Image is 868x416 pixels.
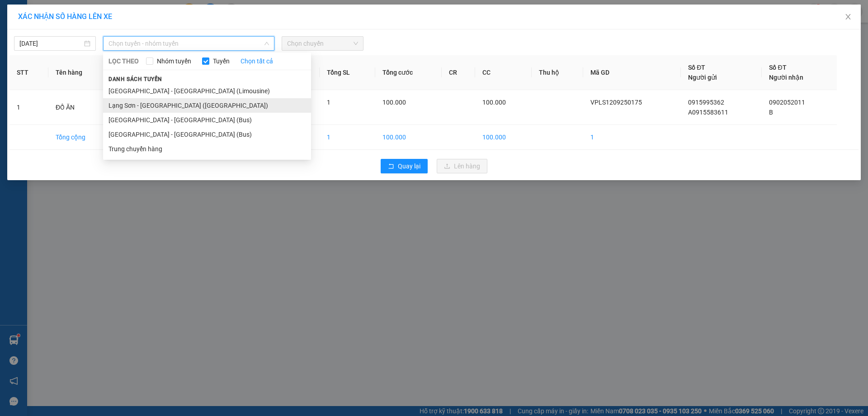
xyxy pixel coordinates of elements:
[103,84,311,98] li: [GEOGRAPHIC_DATA] - [GEOGRAPHIC_DATA] (Limousine)
[108,56,139,66] span: LỌC THEO
[398,161,420,171] span: Quay lại
[375,55,442,90] th: Tổng cước
[688,64,705,71] span: Số ĐT
[769,64,786,71] span: Số ĐT
[103,75,168,83] span: Danh sách tuyến
[9,55,48,90] th: STT
[18,12,112,21] span: XÁC NHẬN SỐ HÀNG LÊN XE
[103,98,311,113] li: Lạng Sơn - [GEOGRAPHIC_DATA] ([GEOGRAPHIC_DATA])
[442,55,475,90] th: CR
[375,125,442,150] td: 100.000
[382,99,406,106] span: 100.000
[287,37,358,50] span: Chọn chuyến
[103,113,311,127] li: [GEOGRAPHIC_DATA] - [GEOGRAPHIC_DATA] (Bus)
[475,125,532,150] td: 100.000
[320,55,375,90] th: Tổng SL
[209,56,233,66] span: Tuyến
[320,125,375,150] td: 1
[844,13,852,20] span: close
[9,90,48,125] td: 1
[327,99,330,106] span: 1
[48,90,114,125] td: ĐỒ ĂN
[48,125,114,150] td: Tổng cộng
[48,55,114,90] th: Tên hàng
[475,55,532,90] th: CC
[19,38,82,48] input: 12/09/2025
[688,74,717,81] span: Người gửi
[388,163,394,170] span: rollback
[590,99,642,106] span: VPLS1209250175
[264,41,269,46] span: down
[482,99,506,106] span: 100.000
[103,127,311,142] li: [GEOGRAPHIC_DATA] - [GEOGRAPHIC_DATA] (Bus)
[688,109,728,116] span: A0915583611
[103,142,311,156] li: Trung chuyển hàng
[769,109,773,116] span: B
[688,99,724,106] span: 0915995362
[381,159,428,173] button: rollbackQuay lại
[769,99,805,106] span: 0902052011
[583,125,681,150] td: 1
[769,74,803,81] span: Người nhận
[437,159,487,173] button: uploadLên hàng
[583,55,681,90] th: Mã GD
[835,5,861,30] button: Close
[532,55,583,90] th: Thu hộ
[153,56,195,66] span: Nhóm tuyến
[241,56,273,66] a: Chọn tất cả
[108,37,269,50] span: Chọn tuyến - nhóm tuyến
